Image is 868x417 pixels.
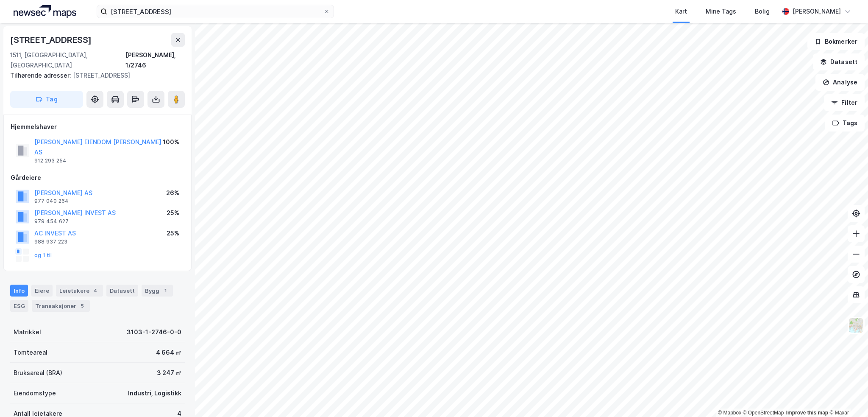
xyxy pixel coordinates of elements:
a: OpenStreetMap [743,410,784,416]
div: Eiere [31,285,53,297]
div: Kontrollprogram for chat [826,376,868,417]
div: Datasett [106,285,138,297]
input: Søk på adresse, matrikkel, gårdeiere, leietakere eller personer [107,5,323,18]
div: Bolig [755,6,770,17]
div: Transaksjoner [32,300,90,312]
div: Gårdeiere [11,173,184,183]
div: [PERSON_NAME], 1/2746 [125,50,185,70]
div: [PERSON_NAME] [793,6,841,17]
a: Improve this map [786,410,828,416]
div: 25% [167,228,179,238]
div: Hjemmelshaver [11,122,184,132]
div: 25% [167,208,179,218]
div: Leietakere [56,285,103,297]
button: Bokmerker [807,33,865,50]
button: Analyse [815,74,865,91]
div: 26% [166,188,179,198]
div: Industri, Logistikk [128,388,181,398]
button: Tag [10,91,83,108]
div: 4 [91,286,100,295]
div: Bruksareal (BRA) [14,368,62,378]
iframe: Chat Widget [826,376,868,417]
div: 3 247 ㎡ [157,368,181,378]
div: Kart [675,6,687,17]
div: 5 [78,302,86,310]
span: Tilhørende adresser: [10,72,73,79]
img: logo.a4113a55bc3d86da70a041830d287a7e.svg [14,5,76,18]
button: Tags [825,115,865,132]
div: Tomteareal [14,347,47,358]
div: 988 937 223 [34,238,67,245]
div: Mine Tags [706,6,736,17]
div: Matrikkel [14,327,41,337]
div: ESG [10,300,28,312]
div: Bygg [142,285,173,297]
div: [STREET_ADDRESS] [10,33,93,47]
div: Eiendomstype [14,388,56,398]
button: Filter [824,94,865,111]
button: Datasett [813,53,865,70]
div: 4 664 ㎡ [156,347,181,358]
div: 977 040 264 [34,198,69,204]
div: 912 293 254 [34,157,67,164]
div: 1 [161,286,170,295]
div: 100% [163,137,179,147]
a: Mapbox [718,410,741,416]
div: 979 454 627 [34,218,69,225]
img: Z [848,317,864,333]
div: Info [10,285,28,297]
div: [STREET_ADDRESS] [10,70,178,81]
div: 1511, [GEOGRAPHIC_DATA], [GEOGRAPHIC_DATA] [10,50,125,70]
div: 3103-1-2746-0-0 [127,327,181,337]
